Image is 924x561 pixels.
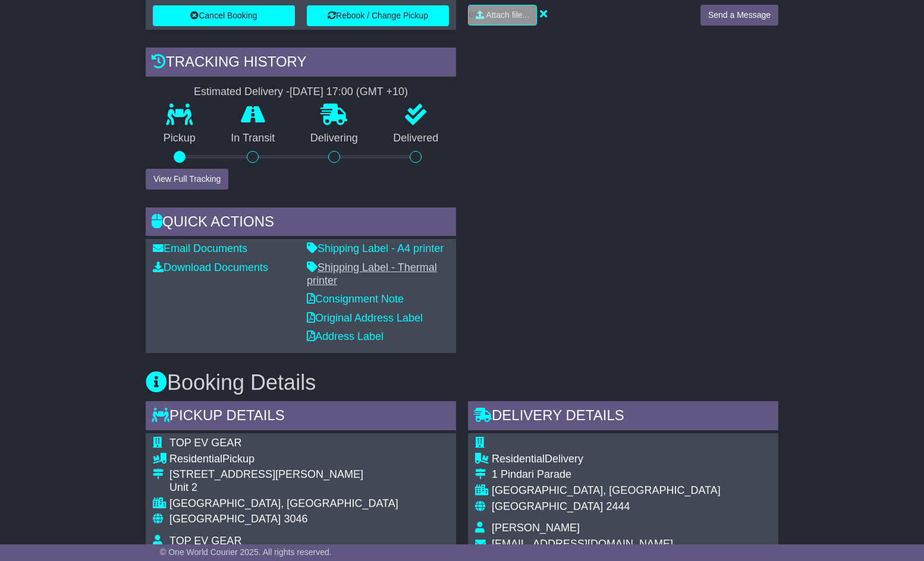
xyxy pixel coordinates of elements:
[153,242,247,254] a: Email Documents
[492,500,603,512] span: [GEOGRAPHIC_DATA]
[492,522,580,534] span: [PERSON_NAME]
[492,538,673,550] span: [EMAIL_ADDRESS][DOMAIN_NAME]
[169,481,398,494] div: Unit 2
[169,453,222,465] span: Residential
[492,484,721,497] div: [GEOGRAPHIC_DATA], [GEOGRAPHIC_DATA]
[307,5,449,26] button: Rebook / Change Pickup
[492,468,721,481] div: 1 Pindari Parade
[606,500,630,512] span: 2444
[213,132,293,145] p: In Transit
[169,468,398,481] div: [STREET_ADDRESS][PERSON_NAME]
[290,86,408,99] div: [DATE] 17:00 (GMT +10)
[169,497,398,510] div: [GEOGRAPHIC_DATA], [GEOGRAPHIC_DATA]
[468,401,778,433] div: Delivery Details
[169,453,398,466] div: Pickup
[169,535,241,547] span: TOP EV GEAR
[146,169,228,190] button: View Full Tracking
[307,312,423,324] a: Original Address Label
[160,547,332,557] span: © One World Courier 2025. All rights reserved.
[307,242,444,254] a: Shipping Label - A4 printer
[146,48,456,80] div: Tracking history
[492,453,545,465] span: Residential
[307,261,437,286] a: Shipping Label - Thermal printer
[307,293,404,305] a: Consignment Note
[146,132,213,145] p: Pickup
[169,437,241,449] span: TOP EV GEAR
[169,513,281,525] span: [GEOGRAPHIC_DATA]
[153,5,295,26] button: Cancel Booking
[153,261,268,273] a: Download Documents
[376,132,457,145] p: Delivered
[284,513,307,525] span: 3046
[146,86,456,99] div: Estimated Delivery -
[146,401,456,433] div: Pickup Details
[146,207,456,239] div: Quick Actions
[700,5,778,26] button: Send a Message
[492,453,721,466] div: Delivery
[307,330,384,342] a: Address Label
[293,132,376,145] p: Delivering
[146,371,778,395] h3: Booking Details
